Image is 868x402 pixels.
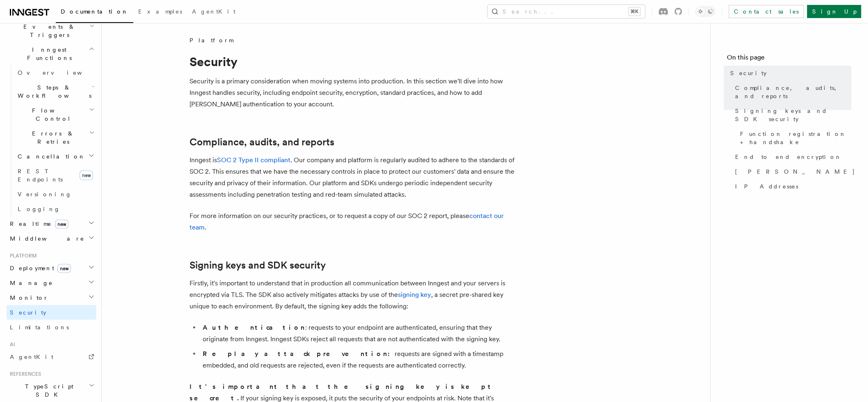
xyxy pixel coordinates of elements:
span: REST Endpoints [18,168,63,183]
a: Overview [14,65,96,80]
p: Security is a primary consideration when moving systems into production. In this section we'll di... [190,76,518,110]
a: AgentKit [187,2,240,22]
button: Monitor [7,290,96,305]
p: For more information on our security practices, or to request a copy of our SOC 2 report, please . [190,210,518,233]
span: new [55,220,69,229]
a: Security [727,66,852,80]
div: Inngest Functions [7,65,96,216]
span: TypeScript SDK [7,382,89,399]
span: Manage [7,279,53,287]
span: Middleware [7,234,85,243]
span: Events & Triggers [7,23,89,39]
span: Inngest Functions [7,46,89,62]
button: Deploymentnew [7,261,96,276]
a: [PERSON_NAME] [732,164,852,179]
a: Security [7,305,96,320]
h4: On this page [727,53,852,66]
span: Examples [138,8,182,15]
li: : requests to your endpoint are authenticated, ensuring that they originate from Inngest. Inngest... [200,322,518,345]
button: Errors & Retries [14,126,96,149]
span: [PERSON_NAME] [736,168,856,176]
span: new [57,264,71,273]
span: Security [10,309,46,316]
span: Logging [18,206,60,212]
a: Contact sales [729,5,804,18]
a: Sign Up [807,5,861,18]
span: Function registration + handshake [740,130,852,146]
button: Manage [7,276,96,290]
strong: It's important that the signing key is kept secret. [190,383,494,402]
button: Flow Control [14,103,96,126]
a: SOC 2 Type II compliant [217,156,290,164]
a: Signing keys and SDK security [190,260,326,271]
a: End to end encryption [732,149,852,164]
strong: Replay attack prevention: [203,350,395,358]
a: Compliance, audits, and reports [190,136,334,148]
span: Deployment [7,264,71,272]
strong: Authentication [203,324,305,331]
p: Inngest is . Our company and platform is regularly audited to adhere to the standards of SOC 2. T... [190,154,518,200]
a: Examples [133,2,187,22]
a: Compliance, audits, and reports [732,80,852,103]
h1: Security [190,54,518,69]
span: Errors & Retries [14,129,89,146]
span: Overview [18,69,102,76]
a: Limitations [7,320,96,335]
a: AgentKit [7,349,96,364]
button: Realtimenew [7,216,96,231]
span: Flow Control [14,106,89,123]
span: Steps & Workflows [14,83,91,100]
p: Firstly, it's important to understand that in production all communication between Inngest and yo... [190,278,518,312]
span: AI [7,341,15,348]
span: Versioning [18,191,72,198]
span: Documentation [61,8,128,15]
button: Events & Triggers [7,19,96,42]
a: Documentation [56,2,133,23]
a: Logging [14,202,96,216]
span: new [80,170,93,180]
li: requests are signed with a timestamp embedded, and old requests are rejected, even if the request... [200,348,518,371]
span: Monitor [7,294,48,302]
a: IP Addresses [732,179,852,194]
span: AgentKit [192,8,235,15]
button: TypeScript SDK [7,379,96,402]
a: REST Endpointsnew [14,164,96,187]
a: Signing keys and SDK security [732,103,852,126]
span: Security [731,69,767,77]
button: Middleware [7,231,96,246]
span: Platform [190,36,233,44]
span: Cancellation [14,152,85,161]
kbd: ⌘K [629,7,640,16]
button: Toggle dark mode [696,7,715,16]
span: Platform [7,253,37,259]
button: Inngest Functions [7,42,96,65]
span: End to end encryption [736,153,842,161]
a: signing key [398,291,431,299]
button: Steps & Workflows [14,80,96,103]
button: Search...⌘K [488,5,645,18]
span: Realtime [7,220,69,228]
span: References [7,371,41,377]
span: Signing keys and SDK security [736,107,852,123]
span: Compliance, audits, and reports [736,84,852,100]
a: Versioning [14,187,96,202]
span: Limitations [10,324,69,331]
span: IP Addresses [736,182,799,191]
span: AgentKit [10,354,53,360]
button: Cancellation [14,149,96,164]
a: Function registration + handshake [737,126,852,149]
